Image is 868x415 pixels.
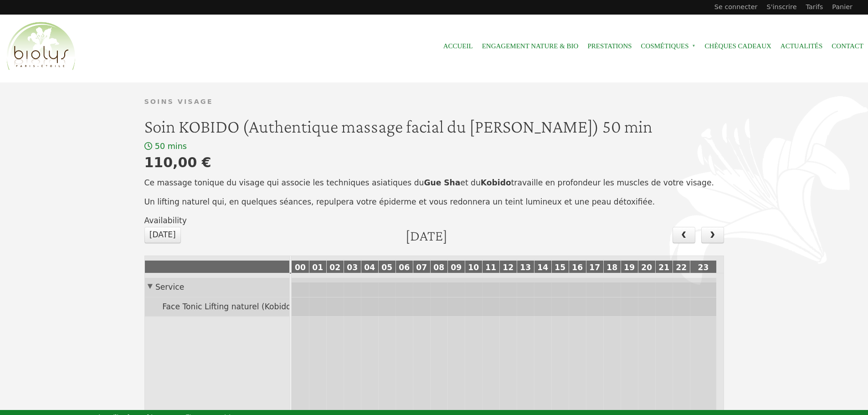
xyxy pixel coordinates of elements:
[397,263,411,272] span: 06
[518,263,533,272] span: 13
[481,178,511,187] strong: Kobido
[155,142,187,151] div: 50 mins
[443,36,473,56] a: Accueil
[701,227,724,243] button: next
[674,263,688,272] span: 22
[673,227,695,243] button: prev
[587,263,602,272] span: 17
[160,302,360,311] span: Face Tonic Lifting naturel (Kobido + Gue Sha) 50 1
[144,152,211,173] div: 110,00 €
[154,282,186,292] span: Service
[362,263,377,272] span: 04
[424,178,460,187] strong: Gue Sha
[406,227,447,244] h2: [DATE]
[5,20,77,72] img: Accueil
[380,263,394,272] span: 05
[641,36,696,56] span: Cosmétiques
[696,263,711,272] span: 23
[781,36,823,56] a: Actualités
[345,263,360,272] span: 03
[483,263,498,272] span: 11
[639,263,654,272] span: 20
[414,263,429,272] span: 07
[587,36,632,56] a: Prestations
[144,196,724,208] p: Un lifting naturel qui, en quelques séances, repulpera votre épiderme et vous redonnera un teint ...
[657,263,671,272] span: 21
[144,177,724,189] p: Ce massage tonique du visage qui associe les techniques asiatiques du et du travaille en profonde...
[144,227,181,243] button: [DATE]
[692,44,696,48] span: »
[293,263,308,272] span: 00
[705,36,771,56] a: Chèques cadeaux
[449,263,463,272] span: 09
[144,116,652,137] span: Soin KOBIDO (Authentique massage facial du [PERSON_NAME]) 50 min
[431,263,446,272] span: 08
[622,263,637,272] span: 19
[310,263,325,272] span: 01
[144,215,724,227] div: Availability
[605,263,619,272] span: 18
[535,263,550,272] span: 14
[553,263,567,272] span: 15
[144,98,213,105] a: Soins Visage
[466,263,481,272] span: 10
[832,36,863,56] a: Contact
[570,263,585,272] span: 16
[501,263,515,272] span: 12
[328,263,342,272] span: 02
[482,36,579,56] a: Engagement Nature & Bio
